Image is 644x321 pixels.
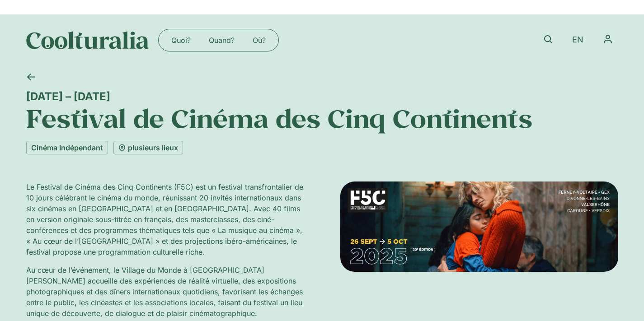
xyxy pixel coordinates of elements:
a: Quoi? [162,33,200,47]
h1: Festival de Cinéma des Cinq Continents [26,103,618,134]
nav: Menu [162,33,275,47]
a: plusieurs lieux [113,141,183,154]
a: Où? [244,33,275,47]
a: EN [568,33,588,47]
a: Quand? [200,33,244,47]
span: EN [572,35,583,45]
div: [DATE] – [DATE] [26,90,618,103]
button: Permuter le menu [597,29,618,50]
a: Cinéma Indépendant [26,141,108,154]
nav: Menu [597,29,618,50]
p: Le Festival de Cinéma des Cinq Continents (F5C) est un festival transfrontalier de 10 jours céléb... [26,181,304,257]
p: Au cœur de l’événement, le Village du Monde à [GEOGRAPHIC_DATA][PERSON_NAME] accueille des expéri... [26,265,304,319]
